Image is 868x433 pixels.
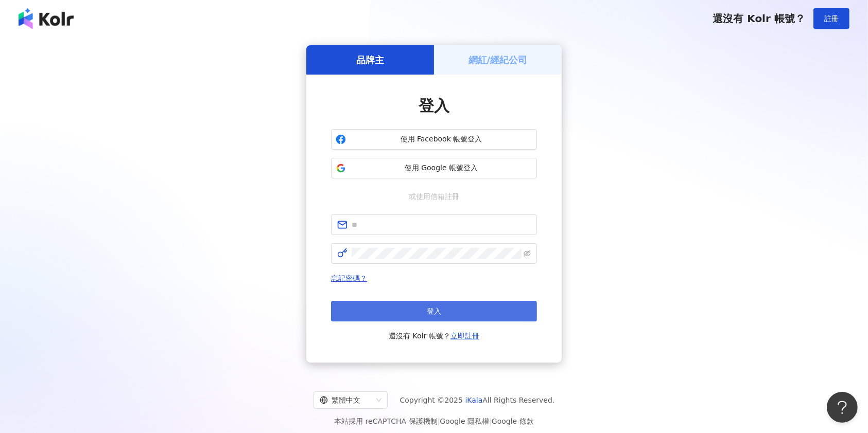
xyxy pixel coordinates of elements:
[827,392,858,423] iframe: Help Scout Beacon - Open
[813,8,849,29] button: 註冊
[350,134,532,145] span: 使用 Facebook 帳號登入
[389,330,479,342] span: 還沒有 Kolr 帳號？
[400,394,555,406] span: Copyright © 2025 All Rights Reserved.
[524,250,531,257] span: eye-invisible
[438,417,440,425] span: |
[19,8,74,29] img: logo
[824,14,839,23] span: 註冊
[427,307,441,315] span: 登入
[356,53,384,66] h5: 品牌主
[492,417,534,425] a: Google 條款
[713,12,805,25] span: 還沒有 Kolr 帳號？
[468,53,528,66] h5: 網紅/經紀公司
[331,129,537,150] button: 使用 Facebook 帳號登入
[450,332,479,340] a: 立即註冊
[440,417,489,425] a: Google 隱私權
[331,274,367,282] a: 忘記密碼？
[465,396,483,404] a: iKala
[402,191,466,202] span: 或使用信箱註冊
[350,163,532,173] span: 使用 Google 帳號登入
[331,158,537,178] button: 使用 Google 帳號登入
[331,301,537,321] button: 登入
[419,97,449,115] span: 登入
[489,417,492,425] span: |
[334,415,533,427] span: 本站採用 reCAPTCHA 保護機制
[320,392,372,408] div: 繁體中文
